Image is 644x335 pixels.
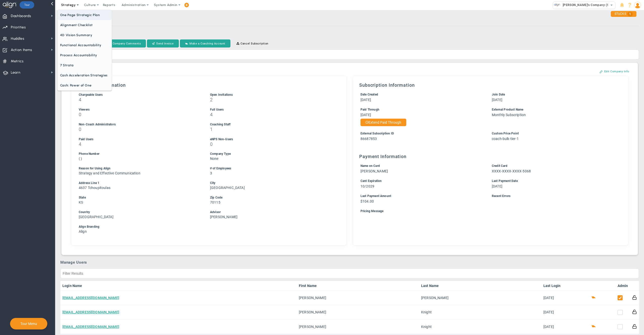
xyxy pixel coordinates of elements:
span: Monthly Subscription [492,113,526,117]
span: Learn [11,67,20,78]
span: 86687853 [360,137,377,141]
span: Culture [84,3,96,7]
h3: 0 [79,112,201,117]
h3: 4 [79,142,201,147]
div: Company Type [210,152,332,156]
span: [DATE] [492,184,502,188]
h3: 1 [210,127,332,132]
div: STUCKS [611,11,636,17]
button: Extend Paid Through [360,119,406,126]
span: 10/2029 [360,184,374,188]
h3: Manage Users [60,260,639,265]
div: Address Line 1 [79,181,201,185]
span: coach-bulk-tier-1 [492,137,519,141]
span: 4D Vision Summary [58,30,112,40]
button: Make a Coaching Account [180,39,230,47]
div: Phone Number [79,152,201,156]
h3: Company Information [77,82,340,88]
a: Last Name [421,284,539,288]
button: Cancel Subscription [231,39,273,47]
a: [EMAIL_ADDRESS][DOMAIN_NAME] [62,325,119,329]
h3: Payment Information [359,154,622,159]
span: XXXX-XXXX-XXXX-5068 [492,169,531,173]
span: Process Accountability [58,50,112,60]
div: Reason for Using Align [79,166,201,171]
span: Strategy [61,3,76,7]
span: KS [79,200,83,204]
a: First Name [299,284,417,288]
td: [PERSON_NAME] [419,291,541,305]
a: [EMAIL_ADDRESS][DOMAIN_NAME] [62,296,119,300]
td: [DATE] [541,305,569,319]
h3: Subscription Information [359,82,622,88]
div: External Subscription ID [360,131,482,136]
span: 3 [210,171,212,175]
div: State [79,195,201,200]
button: Edit Company Comments [97,39,146,47]
span: 1 [627,12,633,17]
span: 70115 [210,200,220,204]
span: Viewers [79,108,90,111]
div: Country [79,210,201,215]
h3: 2 [210,97,332,102]
td: Knight [419,320,541,334]
span: [GEOGRAPHIC_DATA] [79,215,113,219]
span: ( [79,157,80,161]
span: Open Invitations [210,93,233,97]
div: # of Employees [210,166,332,171]
div: Align Branding [79,224,332,229]
h3: 0 [210,142,332,147]
div: Name on Card [360,164,482,168]
span: Huddles [11,33,24,44]
img: 48978.Person.photo [634,2,641,9]
a: Admin [618,284,628,288]
div: Recent Errors [492,194,614,199]
span: ) [81,157,82,161]
h2: Pool Life [88,19,639,26]
div: External Product Name [492,107,614,112]
input: Search by Person... [60,50,639,60]
button: Reset Password [632,324,637,329]
button: Reset Password [632,295,637,300]
span: One Page Strategic Plan [58,10,112,20]
button: Coach [591,324,596,328]
span: Non-Coach Administrators [79,123,116,126]
span: Action Items [11,45,32,55]
div: Zip Code [210,195,332,200]
span: [DATE] [360,98,371,102]
span: Alignment Checklist [58,20,112,30]
span: Cash Acceleration Strategies [58,70,112,80]
span: System Admin [154,3,177,7]
td: [PERSON_NAME] [297,320,419,334]
td: [PERSON_NAME] [297,291,419,305]
span: [PERSON_NAME] [210,215,237,219]
span: 7 Strata [58,60,112,70]
div: Last Payment Date [492,179,614,183]
span: 4637 Tchoupitoulas [79,186,110,190]
button: Send Invoice [147,39,179,47]
div: Card Expiration [360,179,482,183]
span: [PERSON_NAME]'s Company (Sandbox) [560,2,621,8]
span: Functional Accountability [58,40,112,50]
span: Administration [122,3,145,7]
img: 33318.Company.photo [554,2,560,8]
span: $104.00 [360,199,374,203]
span: Coaching Staff [210,123,230,126]
span: [GEOGRAPHIC_DATA] [210,186,245,190]
h3: 4 [210,112,332,117]
span: Strategy and Effective Communication [79,171,140,175]
span: [PERSON_NAME] [360,169,388,173]
a: [EMAIL_ADDRESS][DOMAIN_NAME] [62,310,119,314]
span: [DATE] [492,98,502,102]
div: Pricing Message [360,209,614,214]
div: Custom Price Point [492,131,614,136]
span: Dashboards [11,11,31,21]
span: Priorities [11,22,26,33]
div: Paid Through [360,107,482,112]
button: Reset Password [632,309,637,314]
span: Align [79,229,87,233]
label: Includes Users + Open Invitations, excludes Coaching Staff [79,92,103,97]
td: [DATE] [541,320,569,334]
div: Join Date [492,92,614,97]
span: Cash: Power of One [58,80,112,90]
